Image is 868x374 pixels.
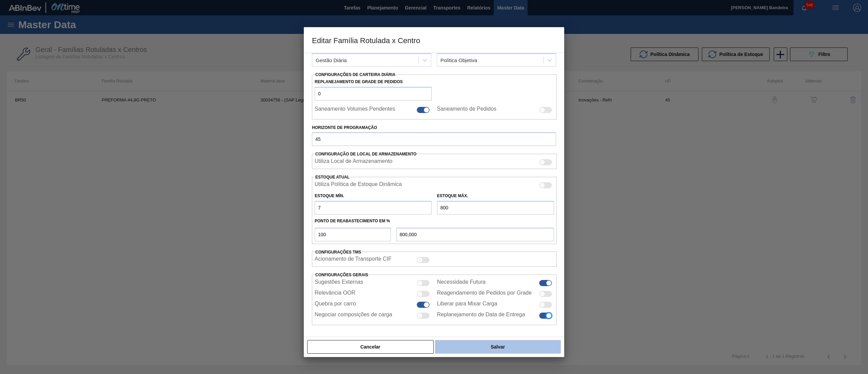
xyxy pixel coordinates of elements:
label: Liberar para Mixar Carga [437,301,497,309]
label: Estoque Atual [315,175,350,180]
span: Configurações de Carteira Diária [315,72,395,77]
label: Quando ativada, o sistema irá usar os estoques usando a Política de Estoque Dinâmica. [315,181,402,189]
label: Estoque Máx. [437,193,468,198]
h3: Editar Família Rotulada x Centro [304,27,564,53]
label: Saneamento de Pedidos [437,106,496,114]
label: Quebra por carro [315,301,356,309]
label: Quando ativada, o sistema irá exibir os estoques de diferentes locais de armazenamento. [315,158,392,166]
span: Configurações Gerais [315,273,368,277]
label: Necessidade Futura [437,279,486,287]
label: Sugestões Externas [315,279,363,287]
label: Reagendamento de Pedidos por Grade [437,290,532,298]
label: Relevância OOR [315,290,355,298]
label: Negociar composições de carga [315,312,392,320]
label: Configurações TMS [315,250,361,255]
div: Política Objetiva [440,57,477,63]
label: Replanejamento de Data de Entrega [437,312,525,320]
span: Configuração de Local de Armazenamento [315,152,416,156]
label: Saneamento Volumes Pendentes [315,106,395,114]
button: Cancelar [307,340,434,354]
label: Horizonte de Programação [312,123,556,133]
label: Acionamento de Transporte CIF [315,256,392,264]
label: Ponto de Reabastecimento em % [315,219,390,223]
label: Replanejamento de Grade de Pedidos [315,77,432,87]
button: Salvar [435,340,561,354]
div: Gestão Diária [316,57,347,63]
label: Estoque Mín. [315,193,344,198]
